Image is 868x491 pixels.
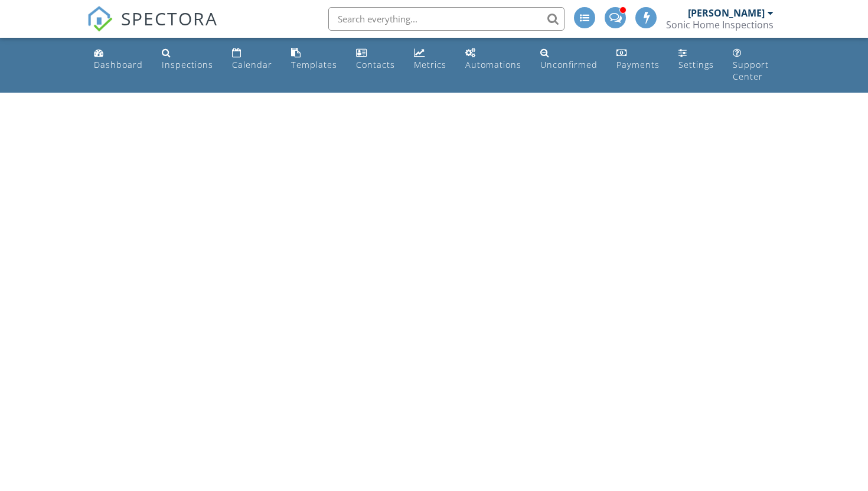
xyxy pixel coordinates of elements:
div: Automations [465,59,521,70]
a: Dashboard [89,42,148,76]
a: Settings [674,42,719,76]
div: Unconfirmed [540,59,598,70]
a: SPECTORA [87,16,218,41]
div: Metrics [414,59,446,70]
img: The Best Home Inspection Software - Spectora [87,6,113,32]
a: Payments [612,42,664,76]
input: Search everything... [328,7,564,31]
a: Calendar [227,42,277,76]
span: SPECTORA [121,6,218,31]
div: Payments [616,59,660,70]
div: Settings [678,59,714,70]
div: Dashboard [94,59,143,70]
div: Calendar [232,59,272,70]
a: Unconfirmed [536,42,602,76]
div: [PERSON_NAME] [688,7,765,19]
div: Sonic Home Inspections [666,19,774,31]
a: Support Center [728,42,779,88]
div: Templates [291,59,337,70]
a: Automations (Advanced) [461,42,526,76]
a: Templates [286,42,342,76]
a: Contacts [351,42,400,76]
div: Inspections [162,59,213,70]
a: Metrics [409,42,451,76]
div: Support Center [733,59,769,82]
div: Contacts [356,59,395,70]
a: Inspections [157,42,218,76]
